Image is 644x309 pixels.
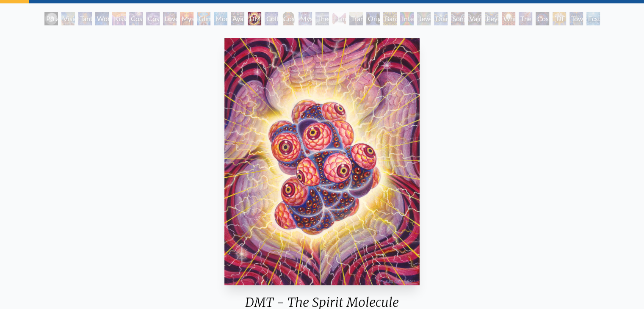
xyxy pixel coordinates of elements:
[299,12,312,25] div: Mystic Eye
[536,12,549,25] div: Cosmic Consciousness
[586,12,600,25] div: Ecstasy
[180,12,193,25] div: Mysteriosa 2
[163,12,177,25] div: Love is a Cosmic Force
[553,12,566,25] div: [DEMOGRAPHIC_DATA]
[366,12,380,25] div: Original Face
[112,12,126,25] div: Kiss of the [MEDICAL_DATA]
[146,12,160,25] div: Cosmic Artist
[95,12,109,25] div: Wonder
[224,38,420,285] img: DMT---The-Spirit-Molecule-2000-Alex-Grey-watermarked.jpg
[248,12,261,25] div: DMT - The Spirit Molecule
[44,12,58,25] div: Polar Unity Spiral
[214,12,227,25] div: Monochord
[417,12,431,25] div: Jewel Being
[349,12,363,25] div: Transfiguration
[400,12,414,25] div: Interbeing
[265,12,278,25] div: Collective Vision
[197,12,210,25] div: Glimpsing the Empyrean
[569,12,583,25] div: Toward the One
[332,12,346,25] div: Hands that See
[485,12,498,25] div: Peyote Being
[61,12,75,25] div: Visionary Origin of Language
[129,12,143,25] div: Cosmic Creativity
[434,12,448,25] div: Diamond Being
[383,12,397,25] div: Bardo Being
[231,12,244,25] div: Ayahuasca Visitation
[519,12,532,25] div: The Great Turn
[468,12,481,25] div: Vajra Being
[282,12,295,25] div: Cosmic [DEMOGRAPHIC_DATA]
[315,12,329,25] div: Theologue
[451,12,464,25] div: Song of Vajra Being
[78,12,92,25] div: Tantra
[502,12,515,25] div: White Light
